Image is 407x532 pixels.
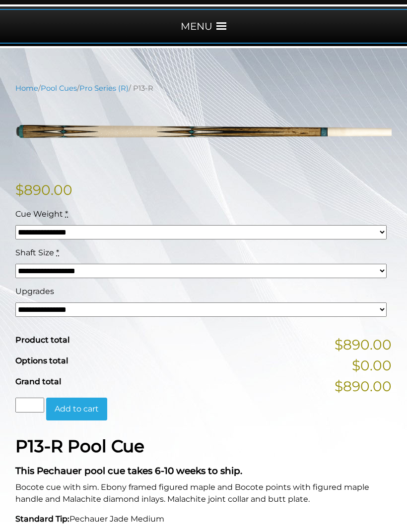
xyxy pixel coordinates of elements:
[15,481,392,505] p: Bocote cue with sim. Ebony framed figured maple and Bocote points with figured maple handle and M...
[79,84,129,93] a: Pro Series (R)
[65,209,68,219] abbr: required
[15,514,69,524] strong: Standard Tip:
[15,84,38,93] a: Home
[15,209,63,219] span: Cue Weight
[15,248,54,257] span: Shaft Size
[15,377,61,386] span: Grand total
[15,465,242,476] strong: This Pechauer pool cue takes 6-10 weeks to ship.
[335,376,392,397] span: $890.00
[15,335,69,345] span: Product total
[56,248,59,257] abbr: required
[46,398,107,420] button: Add to cart
[41,84,77,93] a: Pool Cues
[15,398,44,413] input: Product quantity
[15,181,72,198] bdi: 890.00
[352,355,392,376] span: $0.00
[335,334,392,355] span: $890.00
[15,356,68,365] span: Options total
[15,513,392,525] p: Pechauer Jade Medium
[15,181,24,198] span: $
[15,83,392,94] nav: Breadcrumb
[15,436,144,457] strong: P13-R Pool Cue
[15,101,392,164] img: P13-N.png
[15,287,54,296] span: Upgrades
